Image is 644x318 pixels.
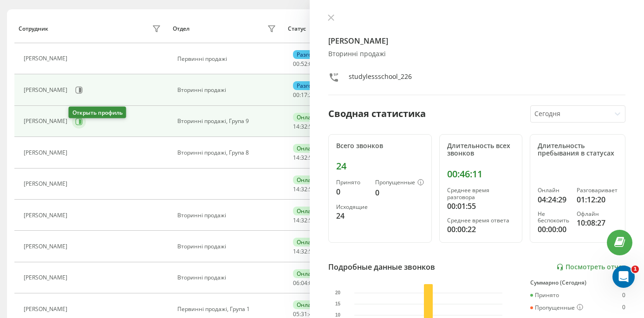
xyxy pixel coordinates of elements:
span: 00 [293,60,299,68]
span: 1 [631,266,639,273]
div: Разговаривает [577,187,618,194]
div: Офлайн [577,211,618,217]
div: Статус [288,26,306,32]
div: 00:46:11 [447,169,514,180]
div: Онлайн [538,187,569,194]
div: Онлайн [293,269,322,278]
div: : : [293,92,315,98]
span: 14 [293,185,299,193]
div: Вторинні продажі, Група 9 [177,118,278,124]
div: [PERSON_NAME] [24,87,70,93]
span: 00 [293,91,299,99]
text: 20 [335,291,341,296]
div: [PERSON_NAME] [24,118,70,124]
div: Вторинні продажі, Група 8 [177,149,278,156]
div: Вторинні продажі [328,50,625,58]
span: 57 [309,123,315,130]
div: Вторинні продажі [177,274,278,281]
span: 31 [301,310,307,318]
div: Среднее время разговора [447,187,514,201]
div: : : [293,280,315,286]
div: 24 [336,210,368,221]
span: 32 [301,123,307,130]
div: [PERSON_NAME] [24,55,70,62]
div: 24 [336,161,424,172]
div: Всего звонков [336,142,424,150]
div: Вторинні продажі [177,212,278,219]
div: Разговаривает [293,81,341,90]
span: 57 [309,247,315,255]
div: : : [293,61,315,67]
div: Исходящие [336,204,368,210]
div: Длительность пребывания в статусах [538,142,618,158]
div: Первинні продажі [177,56,278,62]
iframe: Intercom live chat [612,266,635,288]
div: Онлайн [293,175,322,184]
div: Сотрудник [19,26,48,32]
span: 06 [293,279,299,287]
div: 0 [375,187,424,198]
div: Онлайн [293,300,322,309]
div: 00:00:00 [538,224,569,235]
div: : : [293,186,315,193]
div: Среднее время ответа [447,217,514,224]
div: 00:00:22 [447,224,514,235]
span: 14 [293,154,299,162]
div: 10:08:27 [577,217,618,228]
div: 0 [336,186,368,197]
div: Вторинні продажі [177,243,278,250]
span: 57 [309,185,315,193]
span: 04 [301,279,307,287]
div: Сводная статистика [328,107,426,121]
div: 00:01:55 [447,201,514,212]
span: 52 [301,60,307,68]
text: 15 [335,302,341,307]
div: 01:12:20 [577,194,618,205]
div: Отдел [173,26,189,32]
div: Первинні продажі, Група 1 [177,306,278,312]
span: 57 [309,154,315,162]
div: Принято [336,179,368,186]
span: 28 [309,91,315,99]
div: [PERSON_NAME] [24,181,70,187]
span: 14 [293,216,299,224]
div: Не беспокоить [538,211,569,224]
div: : : [293,123,315,130]
span: 32 [301,154,307,162]
a: Посмотреть отчет [556,263,625,271]
div: [PERSON_NAME] [24,149,70,156]
div: Суммарно (Сегодня) [530,279,625,286]
span: 14 [293,123,299,130]
div: : : [293,248,315,255]
span: 05 [293,310,299,318]
div: Вторинні продажі [177,87,278,93]
span: 57 [309,216,315,224]
div: Онлайн [293,113,322,122]
div: [PERSON_NAME] [24,306,70,312]
div: : : [293,311,315,318]
span: 32 [301,216,307,224]
div: Открыть профиль [69,107,126,118]
h4: [PERSON_NAME] [328,35,625,46]
span: 05 [309,279,315,287]
span: 32 [301,247,307,255]
span: 32 [301,185,307,193]
div: Принято [530,292,559,299]
div: studylessschool_226 [349,72,412,85]
div: [PERSON_NAME] [24,212,70,219]
div: 0 [622,304,625,312]
span: 09 [309,60,315,68]
div: Разговаривает [293,50,341,59]
div: Пропущенные [375,179,424,187]
div: [PERSON_NAME] [24,243,70,250]
div: Онлайн [293,207,322,215]
div: Онлайн [293,144,322,153]
span: 14 [293,247,299,255]
div: : : [293,217,315,224]
div: 04:24:29 [538,194,569,205]
span: 40 [309,310,315,318]
div: [PERSON_NAME] [24,274,70,281]
div: : : [293,155,315,161]
div: Онлайн [293,238,322,247]
div: Длительность всех звонков [447,142,514,158]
